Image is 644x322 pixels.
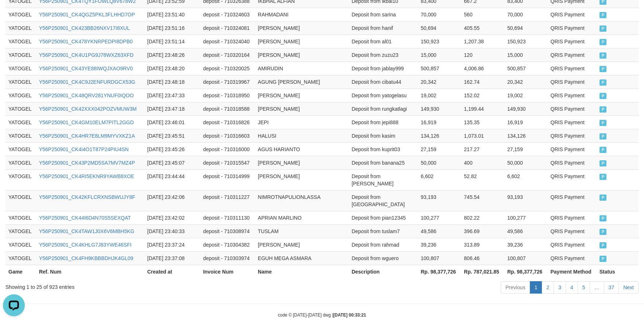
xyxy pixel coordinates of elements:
[144,115,200,129] td: [DATE] 23:46:01
[255,211,349,224] td: APRIAN MARLINO
[5,190,36,211] td: YATOGEL
[200,35,255,48] td: deposit - 710324040
[504,251,548,265] td: 100,807
[5,211,36,224] td: YATOGEL
[144,190,200,211] td: [DATE] 23:42:06
[39,146,129,152] a: Y56P250901_CK4I4O1T87P24PIU4SN
[590,281,604,294] a: …
[418,21,461,35] td: 50,694
[548,89,597,102] td: QRIS Payment
[349,48,418,62] td: Deposit from zuzu23
[349,142,418,156] td: Deposit from kuprit03
[600,147,607,153] span: PAID
[39,242,132,248] a: Y56P250901_CK4KHLG7J83YWE46SFI
[349,89,418,102] td: Deposit from yatogelasu
[530,281,542,294] a: 1
[548,62,597,75] td: QRIS Payment
[548,265,597,278] th: Payment Method
[5,35,36,48] td: YATOGEL
[418,190,461,211] td: 93,193
[255,62,349,75] td: AMIRUDIN
[200,129,255,142] td: deposit - 710316603
[255,89,349,102] td: [PERSON_NAME]
[554,281,566,294] a: 3
[548,224,597,238] td: QRIS Payment
[548,169,597,190] td: QRIS Payment
[255,102,349,115] td: [PERSON_NAME]
[548,142,597,156] td: QRIS Payment
[349,156,418,169] td: Deposit from banana25
[39,228,134,234] a: Y56P250901_CK4TAW1J0X6V6MBH5KG
[418,89,461,102] td: 19,002
[600,133,607,140] span: PAID
[600,160,607,166] span: PAID
[200,265,255,278] th: Invoice Num
[504,190,548,211] td: 93,193
[349,102,418,115] td: Deposit from rungkatlagi
[200,75,255,89] td: deposit - 710319967
[39,106,137,112] a: Y56P250901_CK42XXX042POZVMUW3M
[600,215,607,221] span: PAID
[349,224,418,238] td: Deposit from tuslam7
[600,242,607,248] span: PAID
[504,35,548,48] td: 150,923
[461,169,504,190] td: 52.82
[200,142,255,156] td: deposit - 710316000
[542,281,554,294] a: 2
[5,89,36,102] td: YATOGEL
[5,129,36,142] td: YATOGEL
[504,89,548,102] td: 19,002
[418,62,461,75] td: 500,857
[5,156,36,169] td: YATOGEL
[418,48,461,62] td: 15,000
[39,160,135,166] a: Y56P250901_CK43P2MD5SA7MV7MZ4P
[349,211,418,224] td: Deposit from pian12345
[144,224,200,238] td: [DATE] 23:40:33
[144,21,200,35] td: [DATE] 23:51:16
[418,35,461,48] td: 150,923
[144,238,200,251] td: [DATE] 23:37:24
[548,75,597,89] td: QRIS Payment
[461,75,504,89] td: 162.74
[600,174,607,180] span: PAID
[548,102,597,115] td: QRIS Payment
[144,8,200,21] td: [DATE] 23:51:40
[144,211,200,224] td: [DATE] 23:42:02
[255,8,349,21] td: RAHMADANI
[36,265,144,278] th: Ref. Num
[461,89,504,102] td: 152.02
[144,102,200,115] td: [DATE] 23:47:18
[255,115,349,129] td: JEPI
[200,169,255,190] td: deposit - 710314999
[144,129,200,142] td: [DATE] 23:45:51
[504,21,548,35] td: 50,694
[566,281,578,294] a: 4
[5,62,36,75] td: YATOGEL
[200,62,255,75] td: deposit - 710320025
[39,12,135,17] a: Y56P250901_CK4QGZ5PKL3FLHHD7OP
[144,251,200,265] td: [DATE] 23:37:08
[349,251,418,265] td: Deposit from wguero
[144,48,200,62] td: [DATE] 23:48:26
[504,8,548,21] td: 70,000
[461,129,504,142] td: 1,073.01
[504,169,548,190] td: 6,602
[349,62,418,75] td: Deposit from jablay999
[255,169,349,190] td: [PERSON_NAME]
[600,256,607,262] span: PAID
[578,281,590,294] a: 5
[504,224,548,238] td: 49,586
[39,52,133,58] a: Y56P250901_CK4U1PG9J78WXZ63XFD
[418,265,461,278] th: Rp. 98,377,726
[39,93,134,98] a: Y56P250901_CK48QRV281YNUF0IQOO
[5,224,36,238] td: YATOGEL
[600,120,607,126] span: PAID
[255,35,349,48] td: [PERSON_NAME]
[418,115,461,129] td: 16,919
[144,156,200,169] td: [DATE] 23:45:07
[5,48,36,62] td: YATOGEL
[461,102,504,115] td: 1,199.44
[418,142,461,156] td: 27,159
[144,62,200,75] td: [DATE] 23:48:20
[255,21,349,35] td: [PERSON_NAME]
